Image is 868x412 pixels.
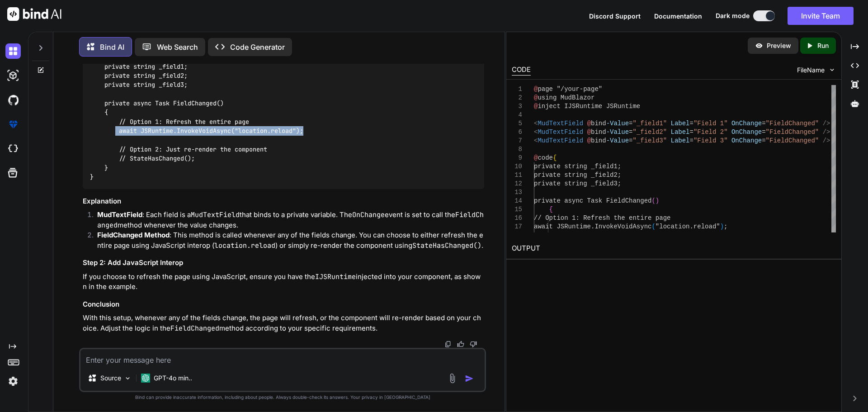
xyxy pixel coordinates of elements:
[689,128,693,136] span: =
[589,11,641,21] button: Discord Support
[5,374,21,389] img: settings
[828,66,836,74] img: chevron down
[797,66,825,75] span: FileName
[534,223,651,230] span: await JSRuntime.InvokeVoidAsync
[822,137,830,144] span: />
[765,137,819,144] span: "FieldChanged"
[534,154,538,161] span: @
[538,137,583,144] span: MudTextField
[731,128,762,136] span: OnChange
[534,197,651,204] span: private async Task FieldChanged
[755,42,763,50] img: preview
[822,120,830,127] span: />
[670,120,689,127] span: Label
[587,128,590,136] span: @
[534,137,538,144] span: <
[447,373,458,384] img: attachment
[538,120,583,127] span: MudTextField
[97,210,142,219] strong: MudTextField
[512,223,522,231] div: 17
[97,230,484,251] p: : This method is called whenever any of the fields change. You can choose to either refresh the e...
[656,197,659,204] span: )
[512,205,522,214] div: 15
[170,324,219,333] code: FieldChanged
[83,313,484,333] p: With this setup, whenever any of the fields change, the page will refresh, or the component will ...
[512,137,522,145] div: 7
[534,103,538,110] span: @
[670,137,689,144] span: Label
[606,120,628,127] span: -Value
[7,7,61,21] img: Bind AI
[788,7,854,25] button: Invite Team
[587,120,590,127] span: @
[654,12,702,20] span: Documentation
[538,128,583,136] span: MudTextField
[465,374,474,383] img: icon
[693,120,728,127] span: "Field 1"
[606,137,628,144] span: -Value
[457,341,464,348] img: like
[512,128,522,137] div: 6
[765,128,819,136] span: "FieldChanged"
[512,188,522,197] div: 13
[534,180,621,187] span: private string _field3;
[315,272,356,281] code: IJSRuntime
[689,137,693,144] span: =
[720,223,723,230] span: )
[352,210,385,219] code: OnChange
[100,374,121,383] p: Source
[632,128,667,136] span: "_field2"
[79,394,486,401] p: Bind can provide inaccurate information, including about people. Always double-check its answers....
[512,145,522,154] div: 8
[100,42,124,52] p: Bind AI
[506,238,841,259] h2: OUTPUT
[534,214,670,222] span: // Option 1: Refresh the entire page
[651,223,655,230] span: (
[534,94,538,101] span: @
[512,214,522,223] div: 16
[154,374,192,383] p: GPT-4o min..
[693,128,728,136] span: "Field 2"
[654,11,702,21] button: Documentation
[629,128,632,136] span: =
[589,12,641,20] span: Discord Support
[538,103,640,110] span: inject IJSRuntime JSRuntime
[762,128,765,136] span: =
[470,341,477,348] img: dislike
[97,210,484,230] p: : Each field is a that binds to a private variable. The event is set to call the method whenever ...
[629,137,632,144] span: =
[124,374,132,382] img: Pick Models
[512,85,522,94] div: 1
[512,180,522,188] div: 12
[83,258,484,268] h3: Step 2: Add JavaScript Interop
[724,223,727,230] span: ;
[97,210,484,230] code: FieldChanged
[534,171,621,179] span: private string _field2;
[549,206,552,213] span: {
[534,85,538,93] span: @
[512,162,522,171] div: 10
[656,223,720,230] span: "location.reload"
[651,197,655,204] span: (
[716,11,750,20] span: Dark mode
[632,120,667,127] span: "_field1"
[762,137,765,144] span: =
[606,128,628,136] span: -Value
[412,241,481,250] code: StateHasChanged()
[587,137,590,144] span: @
[512,197,522,205] div: 14
[765,120,819,127] span: "FieldChanged"
[538,154,553,161] span: code
[141,374,150,383] img: GPT-4o mini
[629,120,632,127] span: =
[822,128,830,136] span: />
[762,120,765,127] span: =
[689,120,693,127] span: =
[5,68,21,83] img: darkAi-studio
[97,231,170,239] strong: FieldChanged Method
[5,43,21,59] img: darkChat
[512,102,522,111] div: 3
[444,341,452,348] img: copy
[83,299,484,310] h3: Conclusion
[5,141,21,156] img: cloudideIcon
